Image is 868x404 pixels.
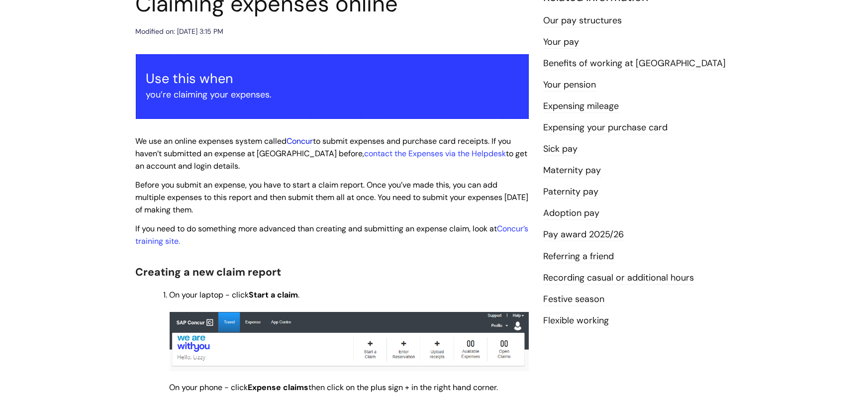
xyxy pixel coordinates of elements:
a: Your pay [544,36,579,49]
span: On your phone - click then click on the plus sign + in the right hand corner. [170,382,498,393]
a: Sick pay [544,143,578,156]
a: Pay award 2025/26 [544,228,624,241]
span: . [136,223,529,246]
span: On your laptop - click . [170,290,300,300]
a: Maternity pay [544,164,601,177]
a: Adoption pay [544,207,600,220]
div: Modified on: [DATE] 3:15 PM [136,25,224,38]
strong: Start a claim [249,290,298,300]
span: Creating a new claim report [136,265,282,279]
a: Recording casual or additional hours [544,272,694,285]
a: Festive season [544,293,605,306]
img: WV9Er42C4TaSfT5V2twgdu1p0y536jLoDg.png [170,312,529,372]
a: Your pension [544,79,596,92]
a: Concur’s training site [136,223,529,246]
a: contact the Expenses via the Helpdesk [365,148,506,159]
a: Flexible working [544,314,609,327]
a: Paternity pay [544,186,599,199]
span: Before you submit an expense, you have to start a claim report. Once you’ve made this, you can ad... [136,180,529,215]
a: Benefits of working at [GEOGRAPHIC_DATA] [544,57,726,70]
strong: Expense claims [248,382,309,393]
a: Expensing your purchase card [544,121,668,134]
a: Expensing mileage [544,100,619,113]
h3: Use this when [146,71,518,87]
a: Concur [287,136,313,146]
a: Referring a friend [544,250,614,263]
span: If you need to do something more advanced than creating and submitting an expense claim, look at [136,223,497,234]
span: We use an online expenses system called to submit expenses and purchase card receipts. If you hav... [136,136,528,171]
a: Our pay structures [544,14,622,27]
p: you’re claiming your expenses. [146,87,518,102]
